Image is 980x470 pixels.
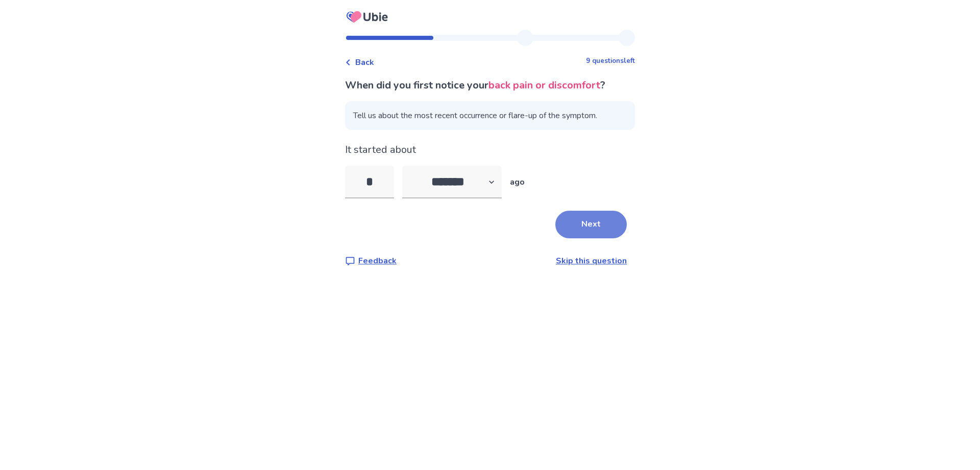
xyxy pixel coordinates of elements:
p: 9 questions left [586,56,635,66]
p: ago [510,176,525,188]
a: Feedback [345,255,397,267]
button: Next [555,211,627,238]
p: It started about [345,142,635,158]
span: back pain or discomfort [488,78,600,92]
span: Tell us about the most recent occurrence or flare-up of the symptom. [345,101,635,130]
a: Skip this question [556,255,627,266]
p: When did you first notice your ? [345,78,635,93]
p: Feedback [358,255,397,267]
span: Back [355,56,374,69]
